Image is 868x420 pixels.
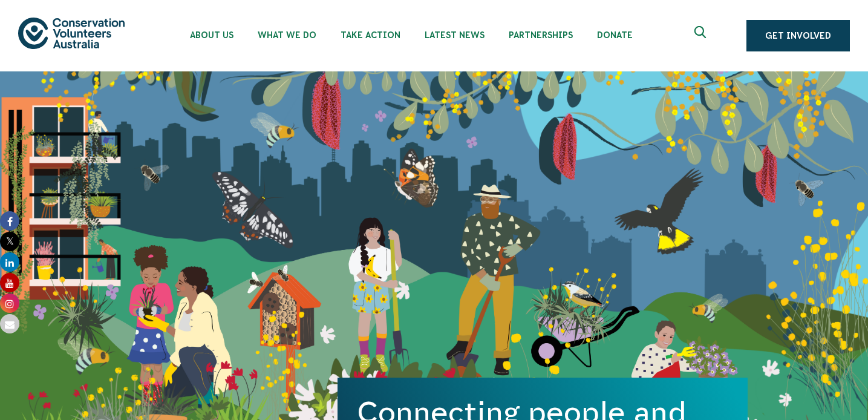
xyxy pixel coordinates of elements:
[746,20,850,51] a: Get Involved
[687,21,716,50] button: Expand search box Close search box
[694,26,710,45] span: Expand search box
[341,30,400,40] span: Take Action
[18,18,125,48] img: logo.svg
[190,30,233,40] span: About Us
[509,30,573,40] span: Partnerships
[425,30,485,40] span: Latest News
[597,30,633,40] span: Donate
[258,30,316,40] span: What We Do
